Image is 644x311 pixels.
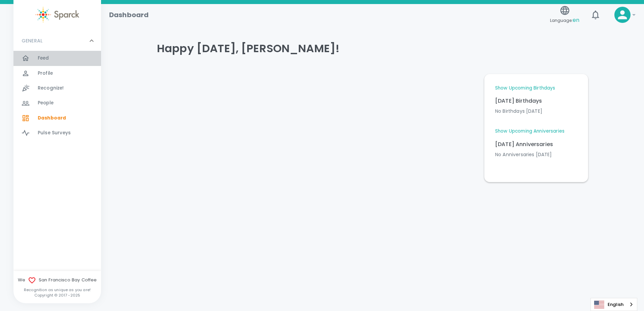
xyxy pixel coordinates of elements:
a: Feed [13,51,101,66]
h1: Dashboard [109,9,149,20]
p: No Anniversaries [DATE] [495,151,577,158]
span: Pulse Surveys [38,130,71,136]
a: Dashboard [13,111,101,126]
img: Sparck logo [35,7,79,23]
a: English [591,298,637,311]
span: We San Francisco Bay Coffee [13,276,101,284]
span: Recognize! [38,85,64,92]
span: Dashboard [38,115,66,122]
a: Pulse Surveys [13,126,101,140]
div: Language [590,298,637,311]
span: Language: [550,16,579,25]
a: Show Upcoming Birthdays [495,85,555,92]
p: No Birthdays [DATE] [495,108,577,114]
aside: Language selected: English [590,298,637,311]
div: GENERAL [13,51,101,143]
span: Profile [38,70,53,77]
a: People [13,96,101,110]
a: Sparck logo [13,7,101,23]
a: Profile [13,66,101,81]
span: Feed [38,55,49,62]
span: People [38,100,54,106]
p: Copyright © 2017 - 2025 [13,292,101,298]
button: Language:en [547,3,582,27]
a: Show Upcoming Anniversaries [495,128,565,135]
p: Recognition as unique as you are! [13,287,101,292]
span: en [573,16,579,24]
p: [DATE] Birthdays [495,97,577,105]
p: GENERAL [22,37,42,44]
h4: Happy [DATE], [PERSON_NAME]! [157,42,588,55]
a: Recognize! [13,81,101,96]
div: GENERAL [13,31,101,51]
p: [DATE] Anniversaries [495,140,577,148]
